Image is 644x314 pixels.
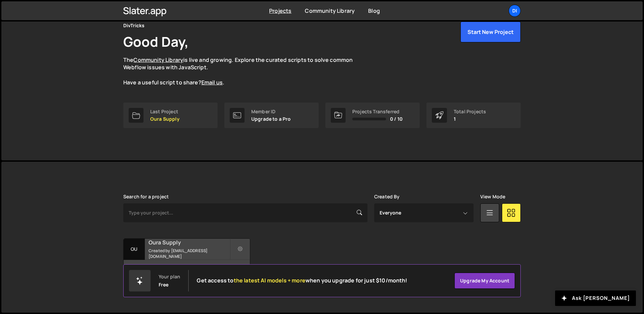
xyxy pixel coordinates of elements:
span: 0 / 10 [390,116,402,122]
a: Community Library [305,7,355,14]
div: Projects Transferred [352,109,402,114]
a: Blog [368,7,380,14]
a: Di [509,5,521,17]
p: The is live and growing. Explore the curated scripts to solve common Webflow issues with JavaScri... [123,56,366,86]
button: Start New Project [460,22,521,42]
label: Created By [374,194,400,199]
a: Ou Oura Supply Created by [EMAIL_ADDRESS][DOMAIN_NAME] 77 pages, last updated by [DATE] [123,238,250,280]
div: Member ID [251,109,291,114]
a: Community Library [133,56,183,64]
div: 77 pages, last updated by [DATE] [124,260,250,280]
a: Projects [269,7,291,14]
a: Upgrade my account [454,273,515,289]
label: Search for a project [123,194,169,199]
a: Last Project Oura Supply [123,103,218,128]
h2: Oura Supply [149,239,230,246]
button: Ask [PERSON_NAME] [555,290,636,306]
input: Type your project... [123,203,367,222]
h2: Get access to when you upgrade for just $10/month! [197,277,407,284]
div: Last Project [150,109,180,114]
p: 1 [454,116,486,122]
small: Created by [EMAIL_ADDRESS][DOMAIN_NAME] [149,248,230,259]
div: Your plan [159,274,180,279]
div: Ou [124,239,145,260]
a: Email us [201,79,223,86]
span: the latest AI models + more [234,277,305,284]
p: Oura Supply [150,116,180,122]
h1: Good Day, [123,32,189,51]
div: DivTricks [123,22,144,30]
label: View Mode [480,194,505,199]
div: Total Projects [454,109,486,114]
div: Free [159,282,169,287]
p: Upgrade to a Pro [251,116,291,122]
